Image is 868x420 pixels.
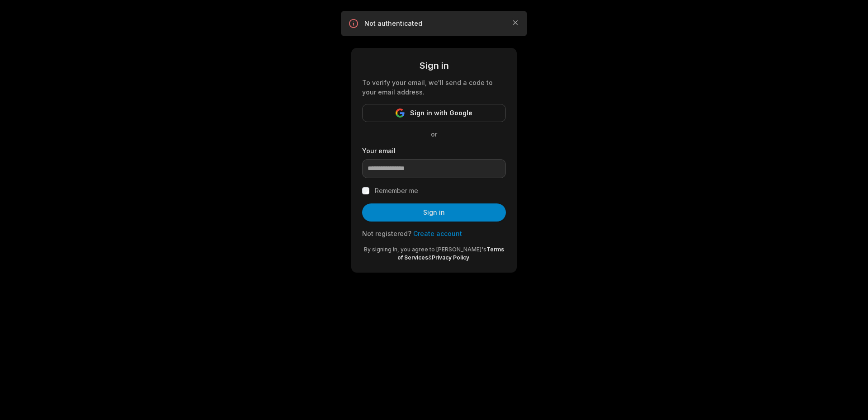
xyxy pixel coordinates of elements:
[362,104,506,122] button: Sign in with Google
[375,185,418,196] label: Remember me
[362,230,411,237] span: Not registered?
[362,203,506,222] button: Sign in
[364,19,504,28] p: Not authenticated
[410,108,472,118] span: Sign in with Google
[469,254,471,261] span: .
[362,59,506,72] div: Sign in
[362,146,506,156] label: Your email
[424,129,444,139] span: or
[428,254,432,261] span: &
[362,78,506,97] div: To verify your email, we'll send a code to your email address.
[413,230,462,237] a: Create account
[397,246,504,261] a: Terms of Services
[432,254,469,261] a: Privacy Policy
[364,246,486,253] span: By signing in, you agree to [PERSON_NAME]'s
